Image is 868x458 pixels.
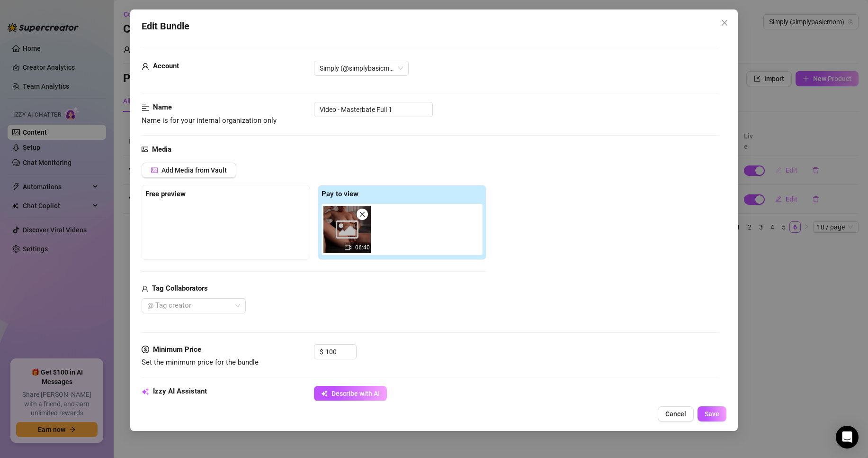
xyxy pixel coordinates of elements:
strong: Account [153,62,179,70]
strong: Tag Collaborators [152,284,208,293]
span: picture [151,167,158,174]
span: Close [717,19,732,27]
span: dollar [142,344,149,356]
span: Set the minimum price for the bundle [142,358,259,366]
span: video-camera [345,244,351,251]
span: Describe with AI [331,390,380,397]
span: user [142,61,149,72]
span: user [142,283,148,294]
button: Cancel [658,406,694,421]
input: Enter a name [314,102,433,117]
span: Cancel [665,410,686,418]
strong: Izzy AI Assistant [153,387,207,395]
div: Open Intercom Messenger [836,426,859,449]
span: Name is for your internal organization only [142,116,277,125]
span: Edit Bundle [142,19,189,34]
button: Describe with AI [314,386,387,401]
span: Save [705,410,719,418]
span: Add Media from Vault [161,166,227,174]
button: Save [698,406,726,421]
div: 06:40 [323,206,371,253]
strong: Pay to view [322,190,358,198]
strong: Name [153,103,172,111]
button: Close [717,15,732,30]
span: Simply (@simplybasicmom) [320,61,403,75]
button: Add Media from Vault [142,163,236,178]
span: align-left [142,102,149,113]
strong: Media [152,145,171,154]
span: close [359,211,366,218]
span: picture [142,144,148,156]
span: 06:40 [355,244,370,251]
span: close [721,19,728,27]
strong: Free preview [145,190,186,198]
strong: Minimum Price [153,345,201,354]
